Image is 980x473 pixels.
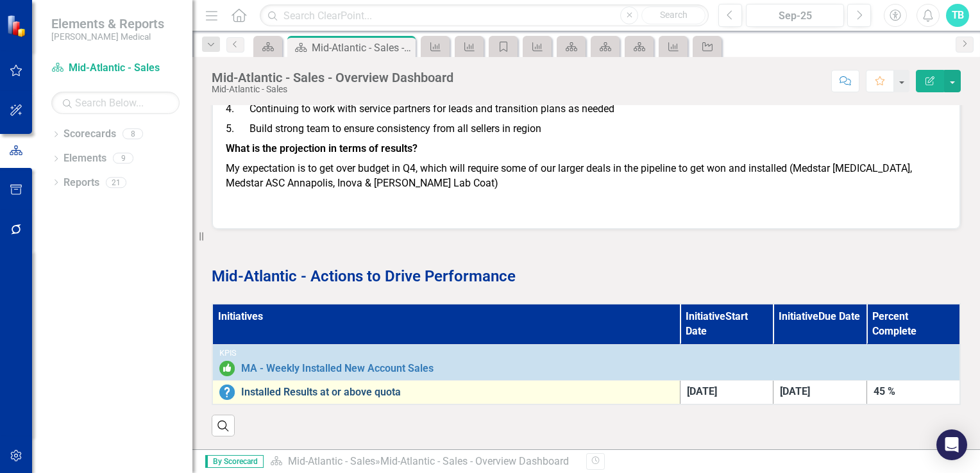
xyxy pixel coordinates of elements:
[226,159,947,194] p: My expectation is to get over budget in Q4, which will require some of our larger deals in the pi...
[63,176,99,190] a: Reports
[212,71,453,85] div: Mid-Atlantic - Sales - Overview Dashboard
[212,345,960,381] td: Double-Click to Edit Right Click for Context Menu
[680,381,773,405] td: Double-Click to Edit
[780,385,810,397] span: [DATE]
[226,99,947,119] p: 4. Continuing to work with service partners for leads and transition plans as needed
[51,31,164,42] small: [PERSON_NAME] Medical
[113,153,133,164] div: 9
[660,10,688,20] span: Search
[874,385,953,399] div: 45 %
[270,454,577,469] div: »
[641,6,705,24] button: Search
[51,61,180,76] a: Mid-Atlantic - Sales
[212,85,453,94] div: Mid-Atlantic - Sales
[866,381,960,405] td: Double-Click to Edit
[773,381,867,405] td: Double-Click to Edit
[219,361,235,376] img: On or Above Target
[63,151,106,166] a: Elements
[936,429,967,460] div: Open Intercom Messenger
[297,267,516,285] strong: - Actions to Drive Performance
[219,385,235,400] img: No Information
[746,4,844,27] button: Sep-25
[226,119,947,139] p: 5. Build strong team to ensure consistency from all sellers in region
[212,267,297,285] strong: Mid-Atlantic
[312,40,412,56] div: Mid-Atlantic - Sales - Overview Dashboard
[51,92,180,114] input: Search Below...
[51,16,164,31] span: Elements & Reports
[122,129,143,140] div: 8
[380,455,569,467] div: Mid-Atlantic - Sales - Overview Dashboard
[226,142,418,154] strong: What is the projection in terms of results?
[288,455,375,467] a: Mid-Atlantic - Sales
[6,14,29,37] img: ClearPoint Strategy
[946,4,969,27] button: TB
[106,177,126,188] div: 21
[212,381,680,405] td: Double-Click to Edit Right Click for Context Menu
[219,349,953,358] div: KPIs
[750,8,840,24] div: Sep-25
[687,385,717,397] span: [DATE]
[260,4,709,27] input: Search ClearPoint...
[241,363,953,374] a: MA - Weekly Installed New Account Sales
[241,386,673,398] a: Installed Results at or above quota
[205,455,264,468] span: By Scorecard
[63,127,116,142] a: Scorecards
